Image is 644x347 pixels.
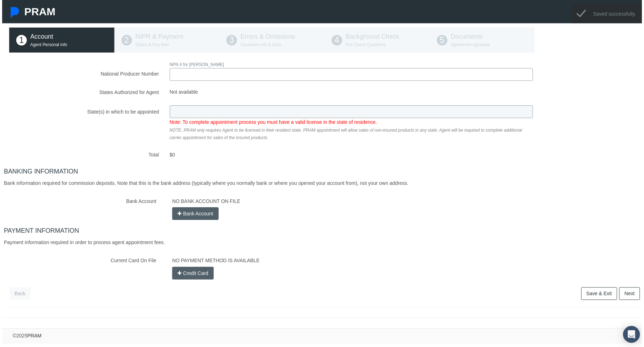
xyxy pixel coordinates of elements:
[621,289,642,302] a: Next
[14,35,25,46] span: 1
[2,241,164,247] span: Payment information required in order to process agent appointment fees.
[583,289,619,302] a: Save & Exit
[166,196,245,209] label: NO BANK ACCOUNT ON FILE
[2,182,409,187] span: Bank information required for commission deposits. Note that this is the bank address (typically ...
[2,61,163,81] label: National Producer Number
[171,269,213,281] button: Credit Card
[171,209,218,221] button: Bank Account
[28,33,51,40] span: Account
[169,89,535,97] span: Not available
[7,7,18,18] img: Pram Partner
[169,128,524,141] span: NOTE: PRAM only requires Agent to be licensed in their resident state. PRAM appointment will allo...
[22,6,54,17] span: PRAM
[625,328,642,345] div: Open Intercom Messenger
[2,106,163,142] label: State(s) in which to be appointed
[166,256,264,268] label: NO PAYMENT METHOD IS AVAILABLE
[163,149,180,162] span: $0
[28,42,106,49] p: Agent Personal info
[2,89,163,99] label: States Authorized for Agent
[169,120,378,126] span: Note: To complete appointment process you must have a valid license in the state of residence.
[2,149,163,162] label: Total
[169,62,224,67] span: NPN # for [PERSON_NAME]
